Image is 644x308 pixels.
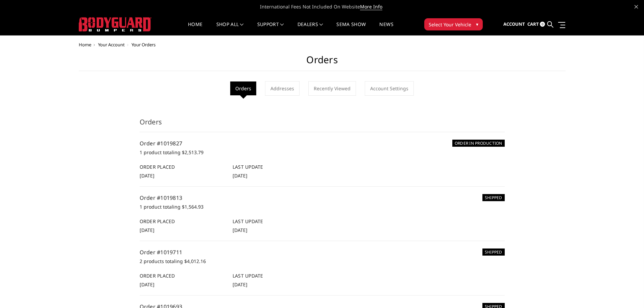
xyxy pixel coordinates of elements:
[140,140,183,147] a: Order #1019827
[140,203,505,211] p: 1 product totaling $1,564.93
[503,15,525,33] a: Account
[527,21,539,27] span: Cart
[297,22,323,35] a: Dealers
[140,257,505,265] p: 2 products totaling $4,012.16
[336,22,366,35] a: SEMA Show
[79,17,151,31] img: BODYGUARD BUMPERS
[140,272,225,279] h6: Order Placed
[233,163,318,170] h6: Last Update
[452,140,505,147] h6: ORDER IN PRODUCTION
[482,194,505,201] h6: SHIPPED
[233,272,318,279] h6: Last Update
[424,18,483,30] button: Select Your Vehicle
[140,163,225,170] h6: Order Placed
[503,21,525,27] span: Account
[230,81,256,95] li: Orders
[140,281,154,288] span: [DATE]
[140,248,183,256] a: Order #1019711
[233,218,318,225] h6: Last Update
[140,218,225,225] h6: Order Placed
[540,22,545,27] span: 0
[79,54,566,71] h1: Orders
[257,22,284,35] a: Support
[527,15,545,33] a: Cart 0
[379,22,393,35] a: News
[265,81,300,96] a: Addresses
[233,172,247,179] span: [DATE]
[132,42,156,48] span: Your Orders
[482,248,505,256] h6: SHIPPED
[140,148,505,157] p: 1 product totaling $2,513.79
[476,21,478,28] span: ▾
[429,21,471,28] span: Select Your Vehicle
[308,81,356,96] a: Recently Viewed
[140,194,183,202] a: Order #1019813
[360,3,382,10] a: More Info
[188,22,202,35] a: Home
[216,22,244,35] a: shop all
[233,281,247,288] span: [DATE]
[233,227,247,233] span: [DATE]
[79,42,91,48] a: Home
[140,227,154,233] span: [DATE]
[140,117,505,132] h3: Orders
[365,81,414,96] a: Account Settings
[98,42,125,48] a: Your Account
[140,172,154,179] span: [DATE]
